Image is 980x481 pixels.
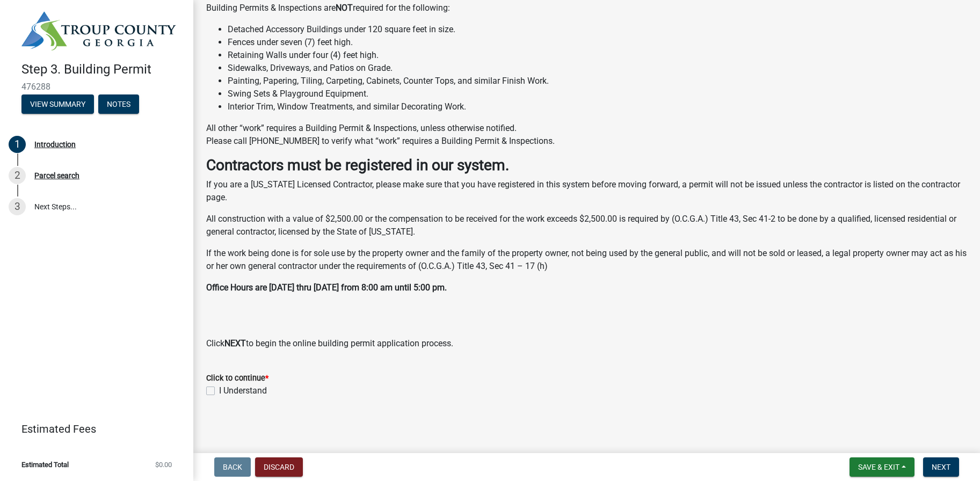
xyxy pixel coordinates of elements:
span: Next [932,463,950,471]
button: View Summary [21,94,94,114]
span: 476288 [21,82,172,92]
li: Retaining Walls under four (4) feet high. [228,49,967,62]
li: Painting, Papering, Tiling, Carpeting, Cabinets, Counter Tops, and similar Finish Work. [228,75,967,88]
li: Detached Accessory Buildings under 120 square feet in size. [228,23,967,36]
button: Back [214,457,251,477]
strong: NEXT [224,338,246,348]
button: Save & Exit [850,457,914,477]
li: Fences under seven (7) feet high. [228,36,967,49]
p: All construction with a value of $2,500.00 or the compensation to be received for the work exceed... [206,213,967,238]
wm-modal-confirm: Notes [98,100,139,109]
span: Back [223,463,242,471]
strong: NOT [336,3,353,13]
p: All other “work” requires a Building Permit & Inspections, unless otherwise notified. Please call... [206,122,967,148]
div: 2 [9,167,26,184]
span: $0.00 [155,461,172,468]
div: Parcel search [34,172,79,179]
label: Click to continue [206,375,268,382]
li: Swing Sets & Playground Equipment. [228,88,967,100]
li: Sidewalks, Driveways, and Patios on Grade. [228,62,967,75]
span: Save & Exit [858,463,899,471]
p: Building Permits & Inspections are required for the following: [206,2,967,14]
li: Interior Trim, Window Treatments, and similar Decorating Work. [228,100,967,113]
div: Introduction [34,141,76,148]
button: Discard [255,457,303,477]
p: If the work being done is for sole use by the property owner and the family of the property owner... [206,247,967,273]
div: 1 [9,136,26,153]
strong: Office Hours are [DATE] thru [DATE] from 8:00 am until 5:00 pm. [206,282,447,293]
span: Estimated Total [21,461,69,468]
img: Troup County, Georgia [21,11,176,50]
button: Next [923,457,959,477]
strong: Contractors must be registered in our system. [206,156,509,174]
a: Estimated Fees [9,418,176,440]
h4: Step 3. Building Permit [21,62,185,77]
wm-modal-confirm: Summary [21,100,94,109]
p: Click to begin the online building permit application process. [206,337,967,350]
label: I Understand [219,384,267,397]
p: If you are a [US_STATE] Licensed Contractor, please make sure that you have registered in this sy... [206,178,967,204]
div: 3 [9,198,26,215]
button: Notes [98,94,139,114]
